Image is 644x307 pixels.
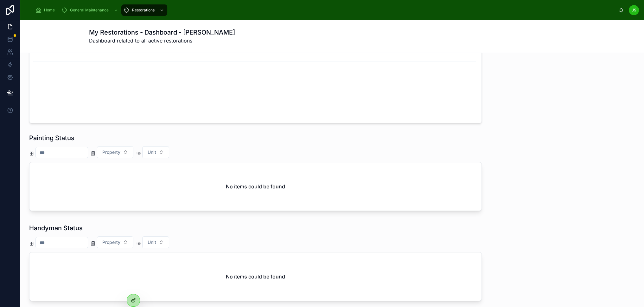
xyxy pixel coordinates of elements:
[70,8,109,13] span: General Maintenance
[29,134,74,142] h1: Painting Status
[148,239,156,245] span: Unit
[142,146,169,158] button: Select Button
[44,8,55,13] span: Home
[31,3,619,17] div: scrollable content
[142,236,169,248] button: Select Button
[102,239,120,245] span: Property
[89,28,235,37] h1: My Restorations - Dashboard - [PERSON_NAME]
[226,183,285,190] h2: No items could be found
[59,4,121,16] a: General Maintenance
[132,8,155,13] span: Restorations
[102,149,120,155] span: Property
[121,4,167,16] a: Restorations
[89,37,235,44] span: Dashboard related to all active restorations
[97,236,133,248] button: Select Button
[148,149,156,155] span: Unit
[29,224,83,232] h1: Handyman Status
[33,4,59,16] a: Home
[632,8,636,13] span: JS
[226,273,285,280] h2: No items could be found
[97,146,133,158] button: Select Button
